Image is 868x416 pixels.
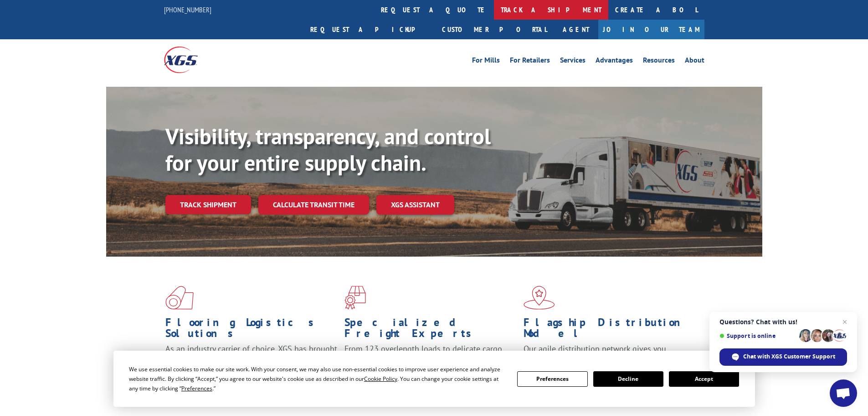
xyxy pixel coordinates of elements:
a: Resources [643,57,675,67]
div: Cookie Consent Prompt [113,351,755,407]
h1: Specialized Freight Experts [344,317,517,343]
img: xgs-icon-flagship-distribution-model-red [524,286,555,310]
a: Join Our Team [598,20,704,39]
a: [PHONE_NUMBER] [164,5,211,14]
span: Questions? Chat with us! [719,318,847,326]
span: Chat with XGS Customer Support [743,353,835,361]
a: Request a pickup [303,20,435,39]
a: Services [560,57,586,67]
a: XGS ASSISTANT [376,195,454,215]
a: Calculate transit time [258,195,369,215]
h1: Flagship Distribution Model [524,317,696,343]
span: Cookie Policy [364,375,397,383]
p: From 123 overlength loads to delicate cargo, our experienced staff knows the best way to move you... [344,343,517,384]
a: Advantages [596,57,633,67]
img: xgs-icon-total-supply-chain-intelligence-red [165,286,194,310]
a: About [685,57,704,67]
a: For Mills [472,57,500,67]
div: We use essential cookies to make our site work. With your consent, we may also use non-essential ... [129,364,506,393]
button: Preferences [517,371,587,387]
span: Chat with XGS Customer Support [719,348,847,366]
img: xgs-icon-focused-on-flooring-red [344,286,366,310]
a: Agent [554,20,598,39]
a: Customer Portal [435,20,554,39]
span: Preferences [181,384,212,392]
span: Our agile distribution network gives you nationwide inventory management on demand. [524,343,691,365]
button: Decline [593,371,663,387]
a: For Retailers [510,57,550,67]
a: Track shipment [165,195,251,214]
a: Open chat [830,379,857,407]
button: Accept [669,371,739,387]
b: Visibility, transparency, and control for your entire supply chain. [165,122,491,177]
h1: Flooring Logistics Solutions [165,317,338,343]
span: As an industry carrier of choice, XGS has brought innovation and dedication to flooring logistics... [165,343,337,376]
span: Support is online [719,332,796,339]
